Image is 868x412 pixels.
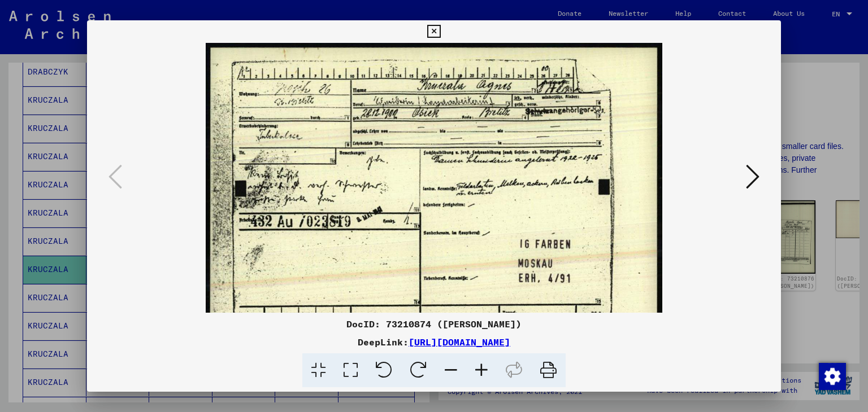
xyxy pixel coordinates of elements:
[818,362,845,389] div: Change consent
[206,43,662,369] img: 001.jpg
[409,336,510,348] a: [URL][DOMAIN_NAME]
[87,317,782,331] div: DocID: 73210874 ([PERSON_NAME])
[819,363,846,390] img: Change consent
[87,335,782,349] div: DeepLink:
